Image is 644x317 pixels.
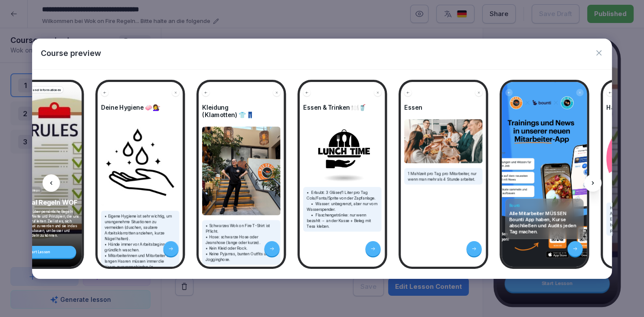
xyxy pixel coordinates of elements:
img: Image and Text preview image [303,119,382,182]
img: Image and Text preview image [202,127,281,216]
h4: Bounti [509,203,580,208]
p: 1 Mahlzeit pro Tag pro Mitarbeiter, nur wenn man mehr als 4 Stunde arbeitet. [408,170,479,182]
div: Start Lesson [2,246,76,258]
h4: Kleidung (Klamotten) 👕👖 [202,104,281,118]
p: • Schwarzes Wok on Fire T-Shirt ist Pflicht. • Hose: schwarze Hose oder Jeanshose (lange oder kur... [206,222,277,262]
img: Image and Text preview image [101,119,180,206]
h4: Essen [404,104,483,111]
p: • Eigene Hygiene ist sehr wichtig, um unangenehme Situationen zu vermeiden (duschen, saubere Arbe... [105,213,176,286]
img: Image and Text preview image [404,119,483,163]
p: Course preview [41,47,101,59]
p: Alle Mitarbeiter MÜSSEN Bounti App haben, Kurse abschließen und Audits jeden Tag machen. [509,210,580,234]
p: • Erlaubt: 3 Gläser/1 Liter pro Tag Cola/Fanta/Sprite von der Zapfanlage. • Wasser: unbegrenzt, a... [307,190,378,229]
h4: Essen & Trinken 🍽️🥤 [303,104,382,111]
p: 16 Steps [26,188,40,193]
h4: Deine Hygiene 🧼💇‍♀️ [101,104,180,111]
